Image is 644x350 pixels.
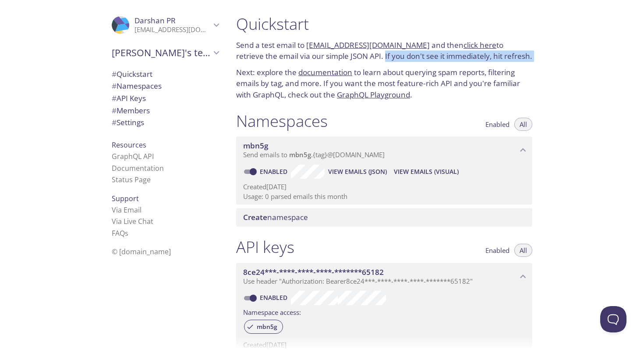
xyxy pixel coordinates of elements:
[112,247,171,256] span: © [DOMAIN_NAME]
[244,320,283,334] div: mbn5g
[480,118,515,131] button: Enabled
[112,105,117,115] span: #
[112,47,211,59] span: [PERSON_NAME]'s team
[112,205,142,215] a: Via Email
[112,93,146,103] span: API Keys
[112,81,162,91] span: Namespaces
[105,80,226,92] div: Namespaces
[514,244,532,257] button: All
[243,212,308,222] span: namespace
[105,41,226,64] div: Darshan's team
[258,293,291,302] a: Enabled
[112,81,117,91] span: #
[325,165,390,179] button: View Emails (JSON)
[125,228,128,238] span: s
[105,116,226,129] div: Team Settings
[236,67,532,101] p: Next: explore the to learn about querying spam reports, filtering emails by tag, and more. If you...
[289,150,311,159] span: mbn5g
[112,69,117,79] span: #
[337,90,410,100] a: GraphQL Playground
[306,40,430,50] a: [EMAIL_ADDRESS][DOMAIN_NAME]
[112,69,152,79] span: Quickstart
[236,208,532,227] div: Create namespace
[243,150,385,159] span: Send emails to . {tag} @[DOMAIN_NAME]
[514,118,532,131] button: All
[112,117,144,127] span: Settings
[390,165,462,179] button: View Emails (Visual)
[236,137,532,164] div: mbn5g namespace
[236,14,532,34] h1: Quickstart
[258,167,291,176] a: Enabled
[112,105,150,115] span: Members
[464,40,496,50] a: click here
[112,140,146,150] span: Resources
[243,192,525,201] p: Usage: 0 parsed emails this month
[105,105,226,117] div: Members
[236,111,328,131] h1: Namespaces
[243,182,525,191] p: Created [DATE]
[112,163,164,173] a: Documentation
[112,194,139,203] span: Support
[112,216,153,226] a: Via Live Chat
[134,15,176,25] span: Darshan PR
[394,166,459,177] span: View Emails (Visual)
[112,175,151,184] a: Status Page
[112,93,117,103] span: #
[243,141,268,151] span: mbn5g
[298,67,352,77] a: documentation
[105,11,226,40] div: Darshan PR
[105,92,226,105] div: API Keys
[243,212,267,222] span: Create
[243,305,301,318] label: Namespace access:
[600,306,626,332] iframe: Help Scout Beacon - Open
[480,244,515,257] button: Enabled
[112,228,128,238] a: FAQ
[251,323,283,331] span: mbn5g
[328,166,387,177] span: View Emails (JSON)
[112,117,117,127] span: #
[134,25,211,34] p: [EMAIL_ADDRESS][DOMAIN_NAME]
[112,152,154,161] a: GraphQL API
[236,237,294,257] h1: API keys
[105,68,226,80] div: Quickstart
[236,40,532,62] p: Send a test email to and then to retrieve the email via our simple JSON API. If you don't see it ...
